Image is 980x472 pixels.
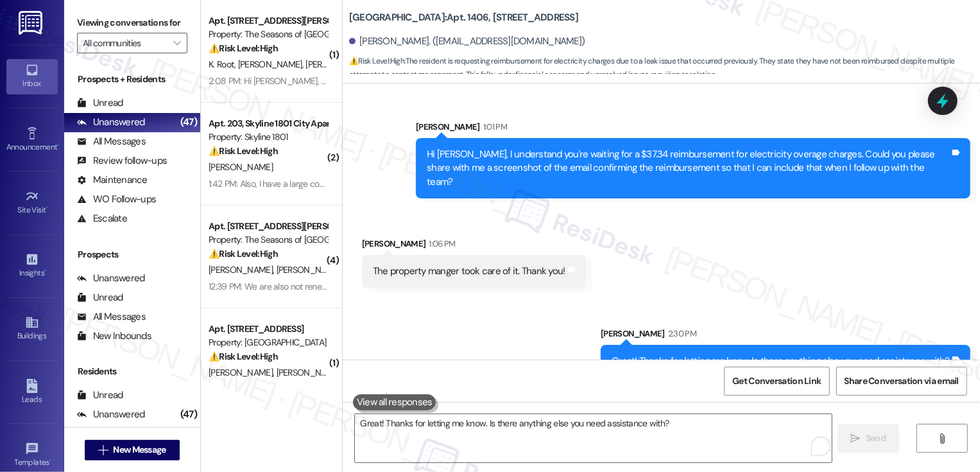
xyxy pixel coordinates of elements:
[866,432,886,445] span: Send
[416,120,970,138] div: [PERSON_NAME]
[77,154,167,168] div: Review follow-ups
[209,322,327,336] div: Apt. [STREET_ADDRESS]
[209,248,278,259] strong: ⚠️ Risk Level: High
[46,204,48,213] span: •
[209,42,278,54] strong: ⚠️ Risk Level: High
[427,148,950,189] div: Hi [PERSON_NAME], I understand you're waiting for a $37.34 reimbursement for electricity overage ...
[209,28,327,41] div: Property: The Seasons of [GEOGRAPHIC_DATA]
[77,329,151,343] div: New Inbounds
[98,445,108,455] i: 
[209,117,327,130] div: Apt. 203, Skyline 1801 City Apartments
[77,135,146,148] div: All Messages
[173,38,180,48] i: 
[77,408,145,421] div: Unanswered
[49,456,51,465] span: •
[209,367,277,378] span: [PERSON_NAME]
[665,327,696,340] div: 2:30 PM
[57,141,59,150] span: •
[64,365,200,378] div: Residents
[77,272,145,285] div: Unanswered
[209,220,327,233] div: Apt. [STREET_ADDRESS][PERSON_NAME]
[845,374,959,388] span: Share Conversation via email
[77,96,123,110] div: Unread
[209,178,870,189] div: 1:42 PM: Also, I have a large cockroach infestation in my unit, Could you please have a professio...
[355,414,832,462] textarea: To enrich screen reader interactions, please activate Accessibility in Grammarly extension settings
[6,186,58,220] a: Site Visit •
[6,249,58,283] a: Insights •
[209,264,277,275] span: [PERSON_NAME]
[373,265,565,278] div: The property manger took care of it. Thank you!
[480,120,507,134] div: 1:01 PM
[209,130,327,144] div: Property: Skyline 1801
[838,424,900,453] button: Send
[209,351,278,362] strong: ⚠️ Risk Level: High
[276,367,340,378] span: [PERSON_NAME]
[77,193,156,206] div: WO Follow-ups
[349,35,585,48] div: [PERSON_NAME]. ([EMAIL_ADDRESS][DOMAIN_NAME])
[601,327,970,345] div: [PERSON_NAME]
[77,13,187,33] label: Viewing conversations for
[276,264,340,275] span: [PERSON_NAME]
[209,145,278,157] strong: ⚠️ Risk Level: High
[209,233,327,247] div: Property: The Seasons of [GEOGRAPHIC_DATA]
[426,237,455,250] div: 1:06 PM
[77,173,148,187] div: Maintenance
[6,59,58,94] a: Inbox
[209,336,327,349] div: Property: [GEOGRAPHIC_DATA]
[836,367,967,396] button: Share Conversation via email
[19,11,45,35] img: ResiDesk Logo
[209,58,238,70] span: K. Root
[85,440,180,460] button: New Message
[77,389,123,402] div: Unread
[305,58,370,70] span: [PERSON_NAME]
[77,212,127,225] div: Escalate
[177,112,200,132] div: (47)
[83,33,167,53] input: All communities
[349,56,404,66] strong: ⚠️ Risk Level: High
[724,367,829,396] button: Get Conversation Link
[177,405,200,424] div: (47)
[77,310,146,324] div: All Messages
[851,433,861,444] i: 
[349,55,980,82] span: : The resident is requesting reimbursement for electricity charges due to a leak issue that occur...
[209,161,273,173] span: [PERSON_NAME]
[209,14,327,28] div: Apt. [STREET_ADDRESS][PERSON_NAME]
[77,291,123,304] div: Unread
[612,354,950,368] div: Great! Thanks for letting me know. Is there anything else you need assistance with?
[77,116,145,129] div: Unanswered
[349,11,578,24] b: [GEOGRAPHIC_DATA]: Apt. 1406, [STREET_ADDRESS]
[732,374,821,388] span: Get Conversation Link
[362,237,586,255] div: [PERSON_NAME]
[938,433,947,444] i: 
[64,248,200,261] div: Prospects
[6,311,58,346] a: Buildings
[64,73,200,86] div: Prospects + Residents
[238,58,306,70] span: [PERSON_NAME]
[113,443,166,457] span: New Message
[6,375,58,410] a: Leads
[44,267,46,275] span: •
